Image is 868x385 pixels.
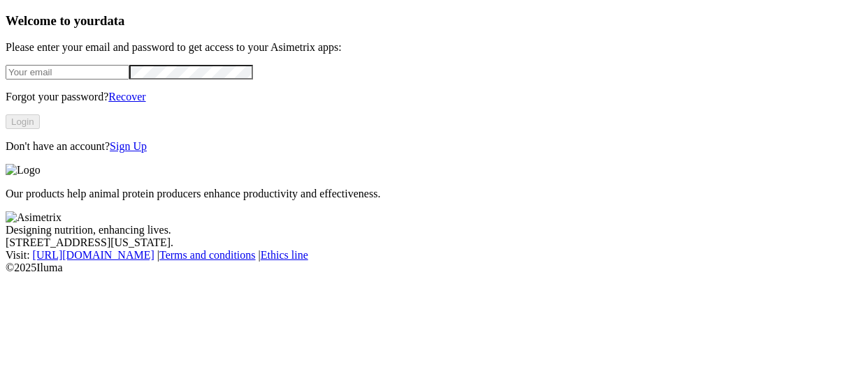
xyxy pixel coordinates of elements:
[6,13,862,29] h3: Welcome to your
[6,41,862,54] p: Please enter your email and password to get access to your Asimetrix apps:
[6,140,862,153] p: Don't have an account?
[6,236,862,249] div: [STREET_ADDRESS][US_STATE].
[261,249,308,261] a: Ethics line
[110,140,147,152] a: Sign Up
[6,114,40,129] button: Login
[6,65,129,80] input: Your email
[6,249,862,262] div: Visit : | |
[33,249,154,261] a: [URL][DOMAIN_NAME]
[108,91,145,103] a: Recover
[6,211,62,224] img: Asimetrix
[6,188,862,200] p: Our products help animal protein producers enhance productivity and effectiveness.
[6,262,862,274] div: © 2025 Iluma
[100,13,124,28] span: data
[159,249,256,261] a: Terms and conditions
[6,224,862,236] div: Designing nutrition, enhancing lives.
[6,91,862,103] p: Forgot your password?
[6,164,41,176] img: Logo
